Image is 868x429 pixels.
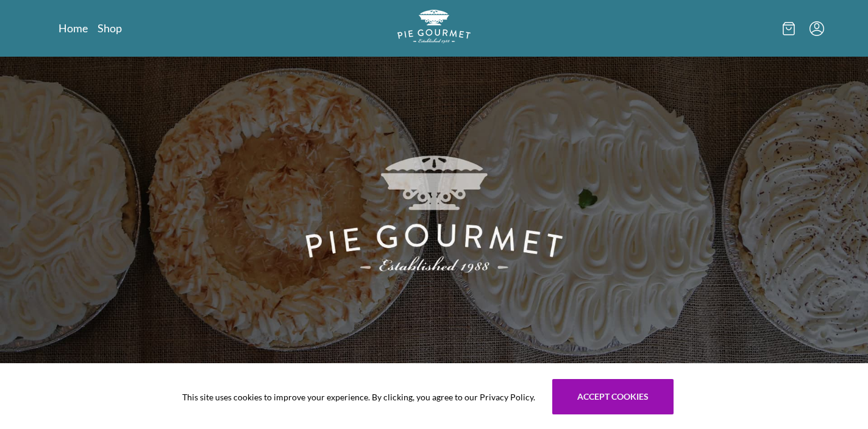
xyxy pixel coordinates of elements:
[552,379,674,414] button: Accept cookies
[98,21,122,35] a: Shop
[397,10,471,47] a: Logo
[59,21,88,35] a: Home
[397,10,471,43] img: logo
[182,391,535,403] span: This site uses cookies to improve your experience. By clicking, you agree to our Privacy Policy.
[809,21,824,36] button: Menu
